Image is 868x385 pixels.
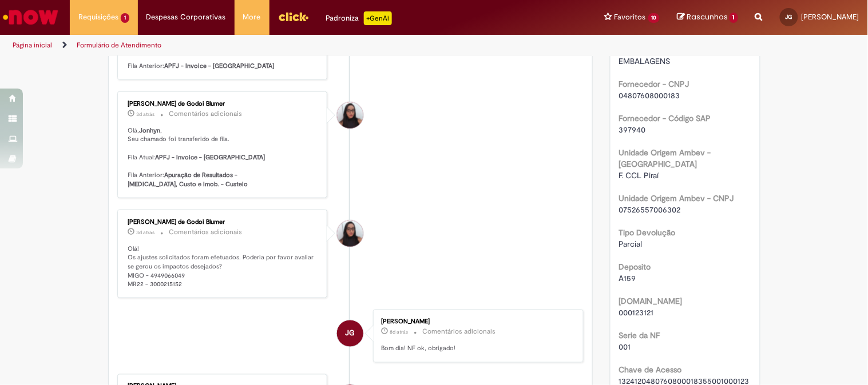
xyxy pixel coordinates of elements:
b: Unidade Origem Ambev - [GEOGRAPHIC_DATA] [619,147,711,169]
span: Despesas Corporativas [146,11,226,23]
b: APFJ - Invoice - [GEOGRAPHIC_DATA] [156,153,265,162]
time: 29/08/2025 22:11:17 [137,111,155,118]
span: [PERSON_NAME] [802,12,859,22]
span: 1 [730,13,738,23]
span: 3d atrás [137,111,155,118]
b: Fornecedor - Código SAP [619,113,711,123]
b: Serie da NF [619,330,660,340]
span: A159 [619,273,636,283]
div: Padroniza [326,11,392,25]
p: Olá, , Seu chamado foi transferido de fila. Fila Atual: Fila Anterior: [128,126,319,189]
span: VALGROUP AM INDUSTRIA EMBALAGENS [619,45,719,66]
div: Maisa Franco De Godoi Blumer [337,102,363,129]
div: Jonhyn Duarte Barute Guaiato [337,320,363,347]
span: Requisições [78,11,118,23]
b: Deposito [619,262,651,272]
p: Bom dia! NF ok, obrigado! [381,344,572,354]
span: 07526557006302 [619,204,681,215]
div: [PERSON_NAME] de Godoi Blumer [128,101,319,107]
b: Fornecedor - CNPJ [619,79,689,89]
span: F. CCL Piraí [619,170,659,181]
b: Tipo Devolução [619,227,676,238]
b: Chave de Acesso [619,364,682,375]
span: 000123121 [619,307,654,318]
span: 001 [619,342,631,352]
small: Comentários adicionais [169,109,243,119]
span: 3d atrás [137,229,155,236]
a: Formulário de Atendimento [77,41,161,50]
span: JG [786,13,792,21]
time: 25/08/2025 10:00:30 [390,329,408,336]
time: 29/08/2025 22:11:09 [137,229,155,236]
span: JG [346,320,355,347]
a: Rascunhos [677,12,738,23]
a: Página inicial [13,41,52,50]
small: Comentários adicionais [422,327,496,337]
span: Favoritos [615,11,646,23]
div: Maisa Franco De Godoi Blumer [337,220,363,247]
span: Rascunhos [687,11,728,22]
img: click_logo_yellow_360x200.png [278,8,309,25]
b: Unidade Origem Ambev - CNPJ [619,193,734,203]
b: Jonhyn [140,126,161,135]
p: Olá! Os ajustes solicitados foram efetuados. Poderia por favor avaliar se gerou os impactos desej... [128,244,319,290]
ul: Trilhas de página [9,35,570,56]
div: [PERSON_NAME] [381,319,572,326]
span: 10 [648,13,660,23]
b: [DOMAIN_NAME] [619,296,683,306]
span: 1 [121,13,129,23]
span: 04807608000183 [619,90,680,101]
span: Parcial [619,239,643,249]
span: More [243,11,261,23]
span: 397940 [619,125,646,135]
small: Comentários adicionais [169,227,243,237]
span: 8d atrás [390,329,408,336]
p: +GenAi [364,11,392,25]
div: [PERSON_NAME] de Godoi Blumer [128,219,319,226]
img: ServiceNow [1,6,60,29]
b: Apuração de Resultados - [MEDICAL_DATA], Custo e Imob. - Custeio [128,171,248,189]
b: APFJ - Invoice - [GEOGRAPHIC_DATA] [165,62,275,70]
